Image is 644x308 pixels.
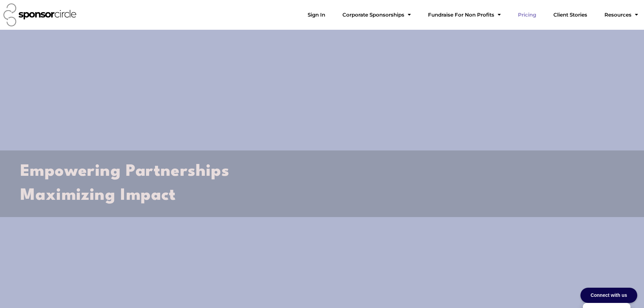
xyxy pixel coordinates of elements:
[580,288,637,303] div: Connect with us
[3,3,76,26] img: Sponsor Circle logo
[337,8,416,22] a: Corporate SponsorshipsMenu Toggle
[423,8,506,22] a: Fundraise For Non ProfitsMenu Toggle
[20,160,624,208] h2: Empowering Partnerships Maximizing Impact
[302,8,643,22] nav: Menu
[548,8,593,22] a: Client Stories
[512,8,542,22] a: Pricing
[302,8,331,22] a: Sign In
[599,8,643,22] a: Resources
